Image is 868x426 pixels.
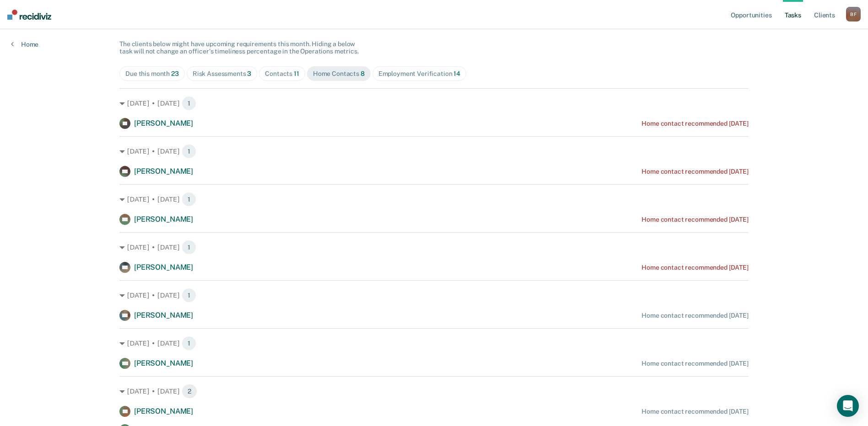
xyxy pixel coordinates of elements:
div: Home contact recommended [DATE] [642,216,749,224]
div: Home contact recommended [DATE] [642,264,749,272]
span: 2 [182,384,197,399]
span: 1 [182,288,196,303]
div: Home contact recommended [DATE] [642,408,749,415]
div: Due this month [125,70,179,78]
div: [DATE] • [DATE] 1 [119,96,749,111]
span: [PERSON_NAME] [134,215,193,224]
div: Home contact recommended [DATE] [642,360,749,367]
span: 1 [182,336,196,351]
div: Tasks [119,14,749,33]
div: [DATE] • [DATE] 1 [119,192,749,207]
span: [PERSON_NAME] [134,167,193,176]
span: [PERSON_NAME] [134,263,193,272]
div: B F [846,7,861,21]
span: 23 [171,70,179,77]
div: Home contact recommended [DATE] [642,312,749,319]
div: [DATE] • [DATE] 1 [119,288,749,303]
div: [DATE] • [DATE] 1 [119,240,749,255]
span: [PERSON_NAME] [134,119,193,128]
span: 3 [247,70,251,77]
span: [PERSON_NAME] [134,407,193,415]
span: 1 [182,144,196,159]
div: Home contact recommended [DATE] [642,168,749,176]
div: [DATE] • [DATE] 1 [119,336,749,351]
a: Home [11,40,38,48]
div: [DATE] • [DATE] 2 [119,384,749,399]
span: 1 [182,96,196,111]
span: 11 [294,70,299,77]
div: [DATE] • [DATE] 1 [119,144,749,159]
span: The clients below might have upcoming requirements this month. Hiding a below task will not chang... [119,40,359,55]
div: Home contact recommended [DATE] [642,120,749,128]
div: Employment Verification [378,70,460,78]
button: BF [846,7,861,21]
span: 14 [453,70,460,77]
span: 8 [361,70,365,77]
img: Recidiviz [7,10,51,20]
span: 1 [182,192,196,207]
div: Home Contacts [313,70,365,78]
div: Contacts [265,70,299,78]
span: [PERSON_NAME] [134,311,193,319]
span: 1 [182,240,196,255]
div: Risk Assessments [193,70,252,78]
span: [PERSON_NAME] [134,359,193,367]
div: Open Intercom Messenger [837,395,859,417]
